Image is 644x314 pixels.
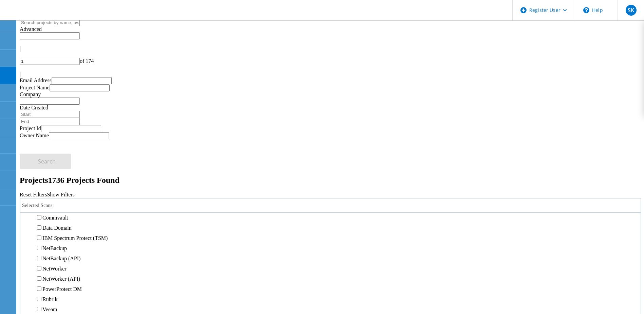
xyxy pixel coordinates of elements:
a: Show Filters [47,192,74,197]
span: Advanced [20,26,42,32]
label: NetWorker (API) [42,276,80,282]
label: NetBackup (API) [42,256,80,261]
label: Owner Name [20,133,49,138]
b: Projects [20,176,48,185]
div: | [20,46,641,52]
label: NetBackup [42,245,67,251]
label: Data Domain [42,225,72,231]
span: Search [38,158,56,165]
a: Live Optics Dashboard [7,13,80,19]
label: Company [20,91,41,97]
span: SK [628,7,634,13]
label: Veeam [42,307,57,312]
svg: \n [583,7,589,13]
label: Project Id [20,125,41,131]
label: Project Name [20,85,50,90]
label: Date Created [20,105,48,110]
a: Reset Filters [20,192,47,197]
input: End [20,118,80,125]
label: Rubrik [42,296,57,302]
label: IBM Spectrum Protect (TSM) [42,235,108,241]
label: Commvault [42,215,68,221]
label: Email Address [20,77,52,83]
label: NetWorker [42,266,67,272]
label: PowerProtect DM [42,286,82,292]
div: Selected Scans [20,198,641,213]
span: 1736 Projects Found [48,176,119,185]
span: of 174 [80,58,94,64]
div: | [20,71,641,77]
button: Search [20,154,71,169]
input: Search projects by name, owner, ID, company, etc [20,19,80,26]
input: Start [20,111,80,118]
